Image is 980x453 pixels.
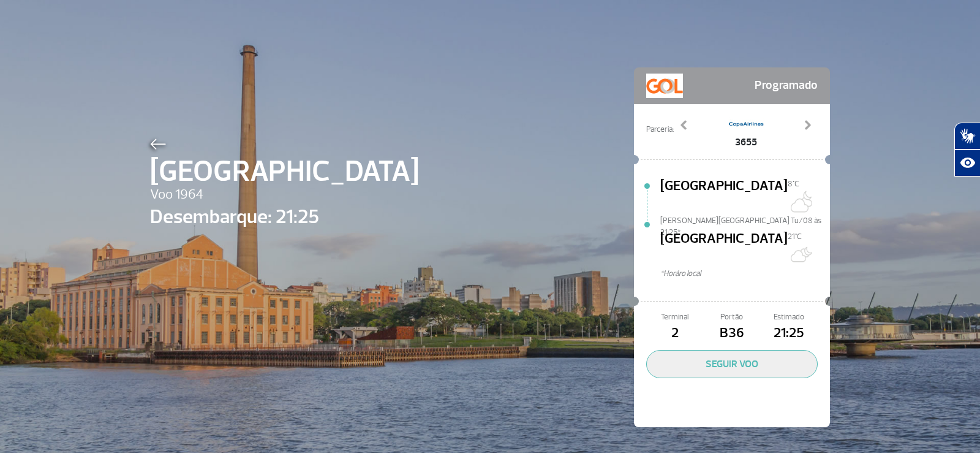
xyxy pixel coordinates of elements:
[703,311,760,323] span: Portão
[646,350,818,378] button: SEGUIR VOO
[728,135,764,150] span: 3655
[660,215,830,224] span: [PERSON_NAME][GEOGRAPHIC_DATA] Tu/08 às 21:25*
[954,123,980,177] div: Plugin de acessibilidade da Hand Talk.
[660,229,788,268] span: [GEOGRAPHIC_DATA]
[660,176,788,215] span: [GEOGRAPHIC_DATA]
[646,124,674,135] span: Parceria:
[703,323,760,344] span: B36
[788,189,812,214] img: Algumas nuvens
[788,179,799,189] span: 8°C
[755,74,818,98] span: Programado
[660,268,830,280] span: *Horáro local
[788,242,812,267] img: Muitas nuvens
[954,150,980,177] button: Abrir recursos assistivos.
[761,323,818,344] span: 21:25
[150,185,419,205] span: Voo 1964
[646,311,703,323] span: Terminal
[954,123,980,150] button: Abrir tradutor de língua de sinais.
[150,202,419,232] span: Desembarque: 21:25
[788,232,802,242] span: 21°C
[646,323,703,344] span: 2
[761,311,818,323] span: Estimado
[150,150,419,194] span: [GEOGRAPHIC_DATA]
